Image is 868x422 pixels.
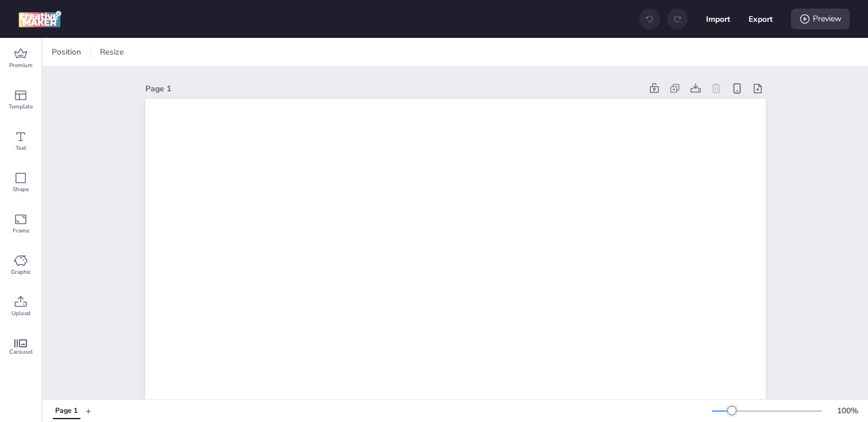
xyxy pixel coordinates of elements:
span: Position [49,46,83,58]
span: Resize [98,46,126,58]
span: Shape [13,185,29,194]
span: Graphic [11,268,31,277]
div: Page 1 [55,406,78,416]
button: + [86,401,91,421]
span: Carousel [9,347,33,357]
div: Tabs [47,401,86,421]
span: Text [16,144,26,153]
div: Preview [791,9,850,29]
div: Page 1 [145,83,642,95]
span: Upload [11,309,30,318]
div: 100 % [834,405,861,417]
span: Template [9,102,33,111]
img: logo Creative Maker [18,10,61,28]
button: Import [706,7,730,31]
span: Frame [13,226,29,235]
button: Export [749,7,773,31]
span: Premium [9,61,33,70]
